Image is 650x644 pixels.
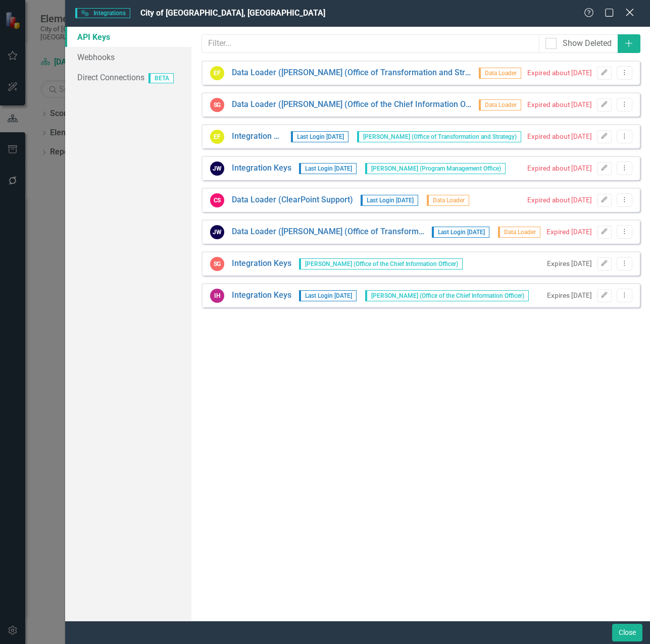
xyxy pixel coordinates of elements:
[65,27,191,47] a: API Keys
[612,624,642,641] button: Close
[65,47,191,67] a: Webhooks
[527,132,592,141] div: Expired about [DATE]
[232,226,424,238] a: Data Loader ([PERSON_NAME] (Office of Transformation and Strategy))
[140,8,325,18] span: City of [GEOGRAPHIC_DATA], [GEOGRAPHIC_DATA]
[361,195,418,206] span: Last Login [DATE]
[232,163,291,174] a: Integration Keys
[546,227,592,237] div: Expired [DATE]
[210,162,224,176] div: JW
[527,164,592,173] div: Expired about [DATE]
[232,290,291,301] a: Integration Keys
[232,258,291,270] a: Integration Keys
[563,38,612,49] div: Show Deleted
[75,8,130,18] span: Integrations
[527,100,592,110] div: Expired about [DATE]
[65,67,191,87] a: Direct Connections BETA
[299,290,357,301] span: Last Login [DATE]
[210,289,224,303] div: IH
[365,163,506,174] span: [PERSON_NAME] (Program Management Office)
[232,99,471,111] a: Data Loader ([PERSON_NAME] (Office of the Chief Information Officer))
[210,257,224,271] div: SG
[427,195,469,206] span: Data Loader
[210,193,224,207] div: CS
[232,131,283,142] a: Integration Keys
[232,67,471,79] a: Data Loader ([PERSON_NAME] (Office of Transformation and Strategy))
[291,131,348,142] span: Last Login [DATE]
[527,195,592,205] div: Expired about [DATE]
[498,227,540,238] span: Data Loader
[232,194,353,206] a: Data Loader (ClearPoint Support)
[148,73,174,83] span: BETA
[479,99,521,111] span: Data Loader
[365,290,529,301] span: [PERSON_NAME] (Office of the Chief Information Officer)
[210,130,224,144] div: EF
[202,34,539,53] input: Filter...
[527,68,592,78] div: Expired about [DATE]
[432,227,489,238] span: Last Login [DATE]
[210,225,224,239] div: JW
[357,131,521,142] span: [PERSON_NAME] (Office of Transformation and Strategy)
[547,259,592,269] small: Expires [DATE]
[299,163,357,174] span: Last Login [DATE]
[547,291,592,300] small: Expires [DATE]
[210,66,224,80] div: EF
[479,68,521,79] span: Data Loader
[299,258,463,270] span: [PERSON_NAME] (Office of the Chief Information Officer)
[210,98,224,112] div: SG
